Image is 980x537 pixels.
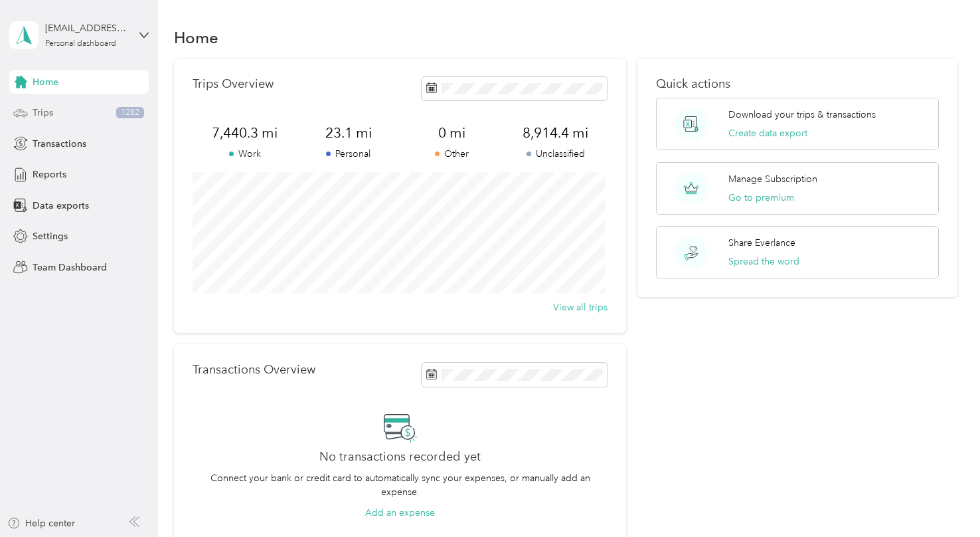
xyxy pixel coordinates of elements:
[400,147,504,161] p: Other
[193,471,607,499] p: Connect your bank or credit card to automatically sync your expenses, or manually add an expense.
[906,463,980,537] iframe: Everlance-gr Chat Button Frame
[33,106,53,120] span: Trips
[728,172,817,186] p: Manage Subscription
[728,126,807,140] button: Create data export
[174,31,218,45] h1: Home
[297,147,400,161] p: Personal
[400,124,504,142] span: 0 mi
[365,506,435,520] button: Add an expense
[193,124,296,142] span: 7,440.3 mi
[7,516,75,530] button: Help center
[45,40,116,48] div: Personal dashboard
[728,191,794,205] button: Go to premium
[193,363,315,377] p: Transactions Overview
[33,199,89,213] span: Data exports
[33,137,86,151] span: Transactions
[45,21,128,35] div: [EMAIL_ADDRESS][DOMAIN_NAME]
[728,236,795,250] p: Share Everlance
[728,108,876,122] p: Download your trips & transactions
[504,124,608,142] span: 8,914.4 mi
[193,147,296,161] p: Work
[33,229,68,243] span: Settings
[193,77,274,91] p: Trips Overview
[116,107,144,119] span: 1282
[33,261,107,274] span: Team Dashboard
[553,300,608,314] button: View all trips
[297,124,400,142] span: 23.1 mi
[33,75,58,89] span: Home
[319,450,481,464] h2: No transactions recorded yet
[728,255,799,268] button: Spread the word
[33,167,66,181] span: Reports
[656,77,938,91] p: Quick actions
[504,147,608,161] p: Unclassified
